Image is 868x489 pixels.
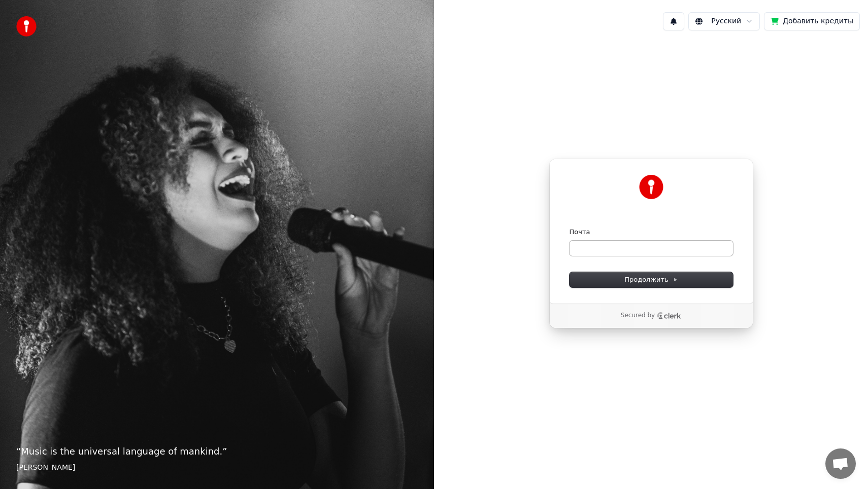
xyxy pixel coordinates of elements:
button: Добавить кредиты [764,12,860,30]
label: Почта [570,228,590,237]
a: Clerk logo [657,312,681,319]
img: Youka [639,175,663,199]
span: Продолжить [624,275,678,284]
button: Продолжить [570,272,733,287]
a: Открытый чат [825,448,856,479]
img: youka [16,16,37,36]
p: “ Music is the universal language of mankind. ” [16,444,418,459]
p: Secured by [621,312,655,320]
footer: [PERSON_NAME] [16,463,418,473]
